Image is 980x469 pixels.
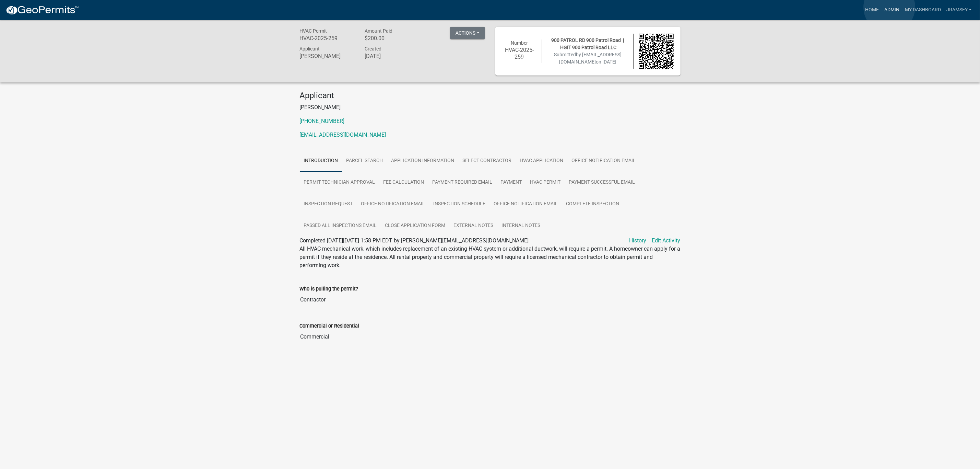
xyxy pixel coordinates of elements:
[429,193,490,215] a: Inspection Schedule
[365,46,381,52] span: Created
[300,172,379,194] a: Permit Technician Approval
[562,193,624,215] a: Complete Inspection
[450,27,485,39] button: Actions
[300,324,359,329] label: Commercial or Residential
[490,193,562,215] a: Office Notification Email
[882,3,902,16] a: Admin
[568,150,640,172] a: Office Notification Email
[300,28,327,34] span: HVAC Permit
[342,150,387,172] a: Parcel search
[497,172,526,194] a: Payment
[629,237,647,245] a: History
[300,103,681,112] p: [PERSON_NAME]
[554,52,622,65] span: Submitted on [DATE]
[511,40,528,46] span: Number
[381,215,450,237] a: Close Application Form
[300,131,386,138] a: [EMAIL_ADDRESS][DOMAIN_NAME]
[379,172,428,194] a: Fee Calculation
[565,172,639,194] a: Payment Successful Email
[300,287,358,291] label: Who is pulling the permit?
[387,150,459,172] a: Application Information
[300,91,681,101] h4: Applicant
[357,193,429,215] a: Office Notification Email
[365,28,392,34] span: Amount Paid
[365,35,420,42] h6: $200.00
[300,215,381,237] a: Passed All Inspections Email
[502,47,537,60] h6: HVAC-2025-259
[862,3,882,16] a: Home
[300,245,681,270] p: All HVAC mechanical work, which includes replacement of an existing HVAC system or additional duc...
[526,172,565,194] a: HVAC Permit
[300,53,355,59] h6: [PERSON_NAME]
[559,52,622,65] span: by [EMAIL_ADDRESS][DOMAIN_NAME]
[639,34,674,69] img: QR code
[300,193,357,215] a: Inspection Request
[652,237,681,245] a: Edit Activity
[365,53,420,59] h6: [DATE]
[902,3,944,16] a: My Dashboard
[300,237,529,244] span: Completed [DATE][DATE] 1:58 PM EDT by [PERSON_NAME][EMAIL_ADDRESS][DOMAIN_NAME]
[459,150,516,172] a: Select contractor
[498,215,545,237] a: Internal Notes
[428,172,497,194] a: Payment Required Email
[944,3,975,16] a: jramsey
[300,118,345,124] a: [PHONE_NUMBER]
[300,46,320,52] span: Applicant
[300,35,355,42] h6: HVAC-2025-259
[300,150,342,172] a: Introduction
[450,215,498,237] a: External Notes
[552,37,624,50] span: 900 PATROL RD 900 Patrol Road | HGIT 900 Patrol Road LLC
[516,150,568,172] a: HVAC Application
